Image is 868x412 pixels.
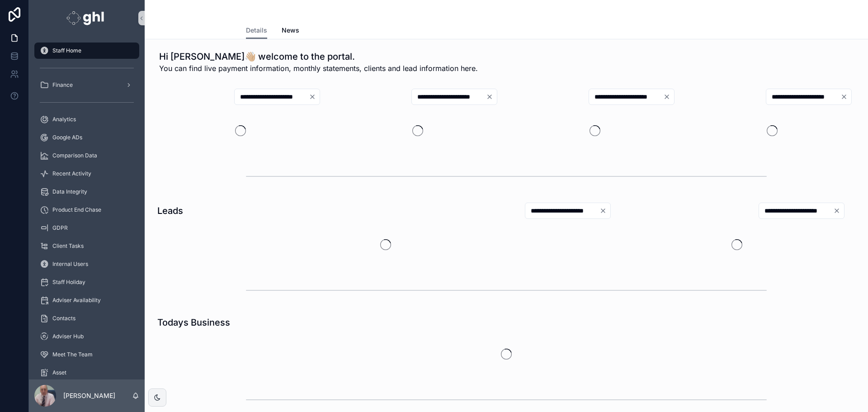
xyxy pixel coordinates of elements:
[52,81,73,89] span: Finance
[52,206,101,213] span: Product End Chase
[309,93,320,100] button: Clear
[52,188,87,195] span: Data Integrity
[34,111,139,128] a: Analytics
[52,170,91,177] span: Recent Activity
[66,11,107,25] img: App logo
[34,274,139,290] a: Staff Holiday
[52,315,75,322] span: Contacts
[833,207,844,214] button: Clear
[246,22,267,39] a: Details
[34,43,139,59] a: Staff Home
[63,391,115,400] p: [PERSON_NAME]
[486,93,497,100] button: Clear
[52,134,82,141] span: Google ADs
[34,328,139,345] a: Adviser Hub
[52,369,66,376] span: Asset
[34,202,139,218] a: Product End Chase
[52,47,81,54] span: Staff Home
[52,224,68,232] span: GDPR
[34,256,139,272] a: Internal Users
[52,297,101,304] span: Adviser Availability
[159,50,478,63] h1: Hi [PERSON_NAME]👋🏼 welcome to the portal.
[840,93,851,100] button: Clear
[52,351,93,358] span: Meet The Team
[157,204,183,217] h1: Leads
[34,129,139,146] a: Google ADs
[157,316,230,329] h1: Todays Business
[34,220,139,236] a: GDPR
[34,238,139,254] a: Client Tasks
[159,63,478,74] span: You can find live payment information, monthly statements, clients and lead information here.
[663,93,674,100] button: Clear
[34,184,139,200] a: Data Integrity
[34,310,139,327] a: Contacts
[52,152,97,159] span: Comparison Data
[34,365,139,381] a: Asset
[52,242,84,250] span: Client Tasks
[34,166,139,182] a: Recent Activity
[599,207,610,214] button: Clear
[246,26,267,35] span: Details
[282,22,299,40] a: News
[29,36,145,379] div: scrollable content
[52,279,85,286] span: Staff Holiday
[52,260,88,268] span: Internal Users
[34,292,139,308] a: Adviser Availability
[52,116,76,123] span: Analytics
[282,26,299,35] span: News
[52,333,84,340] span: Adviser Hub
[34,77,139,93] a: Finance
[34,147,139,164] a: Comparison Data
[34,346,139,363] a: Meet The Team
